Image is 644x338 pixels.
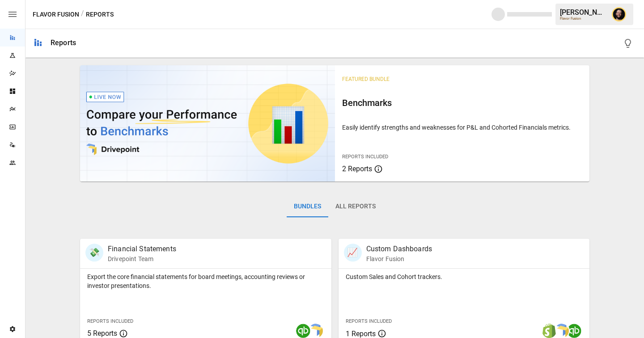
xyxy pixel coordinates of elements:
[33,9,79,20] button: Flavor Fusion
[555,324,569,338] img: smart model
[366,254,432,263] p: Flavor Fusion
[560,17,606,21] div: Flavor Fusion
[80,65,335,182] img: video thumbnail
[612,7,626,21] img: Ciaran Nugent
[567,324,581,338] img: quickbooks
[87,329,117,338] span: 5 Reports
[346,330,376,338] span: 1 Reports
[560,8,606,17] div: [PERSON_NAME]
[296,324,310,338] img: quickbooks
[342,96,583,110] h6: Benchmarks
[81,9,84,20] div: /
[108,254,176,263] p: Drivepoint Team
[542,324,556,338] img: shopify
[342,154,388,160] span: Reports Included
[87,318,133,324] span: Reports Included
[51,38,76,47] div: Reports
[346,272,583,281] p: Custom Sales and Cohort trackers.
[287,196,328,217] button: Bundles
[366,244,432,254] p: Custom Dashboards
[346,318,392,324] span: Reports Included
[342,76,390,82] span: Featured Bundle
[344,244,362,262] div: 📈
[87,272,324,290] p: Export the core financial statements for board meetings, accounting reviews or investor presentat...
[342,165,372,173] span: 2 Reports
[342,123,583,132] p: Easily identify strengths and weaknesses for P&L and Cohorted Financials metrics.
[108,244,176,254] p: Financial Statements
[328,196,383,217] button: All Reports
[85,244,103,262] div: 💸
[309,324,323,338] img: smart model
[606,2,631,27] button: Ciaran Nugent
